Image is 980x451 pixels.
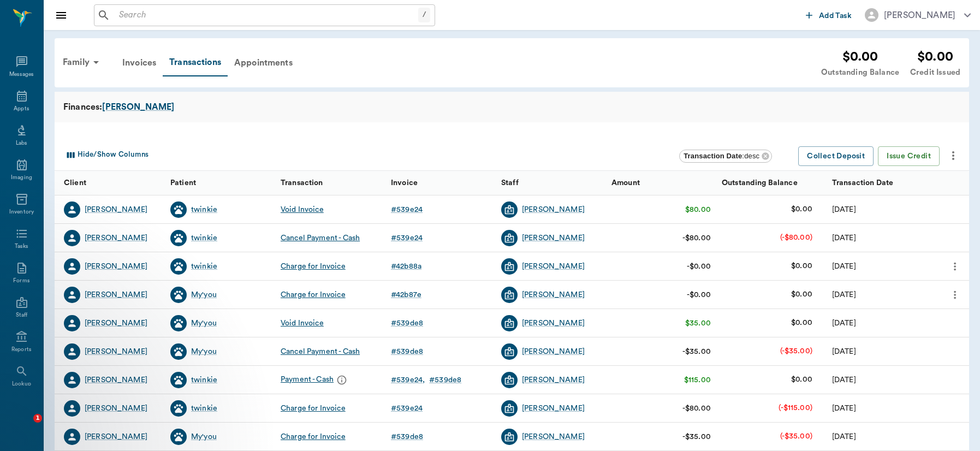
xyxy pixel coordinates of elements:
a: #539de8 [391,346,427,357]
div: Payment - Cash [281,372,350,388]
div: Charge for Invoice [281,431,346,442]
div: My'you [191,318,217,329]
a: [PERSON_NAME] [522,431,585,442]
a: [PERSON_NAME] [85,318,147,329]
div: # 539e24 [391,204,423,215]
div: 09/03/25 [832,204,856,215]
div: Tasks [15,242,28,251]
div: [PERSON_NAME] [884,9,955,22]
div: # 539e24 [391,375,425,385]
div: Outstanding Balance [716,171,827,195]
div: Family [56,49,109,75]
a: [PERSON_NAME] [522,318,585,329]
div: Inventory [9,208,34,216]
td: (-$35.00) [771,422,821,451]
a: twinkie [191,261,217,272]
a: [PERSON_NAME] [522,289,585,300]
a: #539e24 [391,233,427,244]
div: Messages [9,70,34,79]
div: Amount [606,171,716,195]
b: Transaction Date [684,152,742,160]
a: Appointments [228,50,299,76]
div: Cancel Payment - Cash [281,233,360,244]
button: Sort [696,175,711,191]
div: Void Invoice [281,204,324,215]
button: Select columns [62,146,151,164]
div: 09/03/25 [832,289,856,300]
div: [PERSON_NAME] [522,346,585,357]
div: Patient [165,171,275,195]
a: #539e24 [391,204,427,215]
div: Transaction Date [827,171,937,195]
div: # 42b88a [391,261,421,272]
div: Credit Issued [910,67,960,79]
a: My'you [191,289,217,300]
a: Transactions [163,49,228,76]
a: [PERSON_NAME] [85,289,147,300]
td: $0.00 [782,280,821,309]
div: # 539de8 [391,318,423,329]
td: (-$80.00) [771,223,821,252]
div: $0.00 [910,47,960,67]
div: Charge for Invoice [281,403,346,414]
button: Sort [475,175,490,191]
div: 09/03/25 [832,261,856,272]
div: 09/03/25 [832,233,856,244]
div: [PERSON_NAME] [85,431,147,442]
div: Charge for Invoice [281,289,346,300]
div: [PERSON_NAME] [85,204,147,215]
a: [PERSON_NAME] [522,233,585,244]
input: Search [115,8,418,23]
a: [PERSON_NAME] [522,403,585,414]
td: $0.00 [782,365,821,394]
div: / [418,8,430,22]
div: -$35.00 [682,346,711,357]
a: My'you [191,431,217,442]
div: [PERSON_NAME] [102,100,174,114]
button: more [946,257,964,276]
td: (-$35.00) [771,337,821,366]
div: 09/03/25 [832,431,856,442]
span: Finances: [63,100,102,114]
button: [PERSON_NAME] [856,5,979,25]
div: -$0.00 [687,289,711,300]
td: (-$115.00) [770,394,821,423]
div: 09/03/25 [832,375,856,385]
a: [PERSON_NAME] [522,375,585,385]
a: [PERSON_NAME] [85,261,147,272]
div: Appts [14,105,29,113]
div: -$80.00 [682,233,711,244]
span: 1 [33,414,42,423]
button: Sort [806,175,821,191]
div: twinkie [191,204,217,215]
div: # 539de8 [429,375,461,385]
a: #42b88a [391,261,426,272]
div: Transaction Date:desc [679,150,772,163]
a: #539de8 [391,318,427,329]
div: Transaction [281,168,323,198]
div: Staff [496,171,606,195]
a: [PERSON_NAME] [522,204,585,215]
a: #539e24 [391,375,429,385]
a: #539de8 [391,431,427,442]
div: # 539e24 [391,403,423,414]
button: Sort [585,175,601,191]
div: Cancel Payment - Cash [281,346,360,357]
div: Imaging [11,174,32,182]
a: Invoices [116,50,163,76]
div: Invoice [385,171,496,195]
button: Sort [254,175,270,191]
